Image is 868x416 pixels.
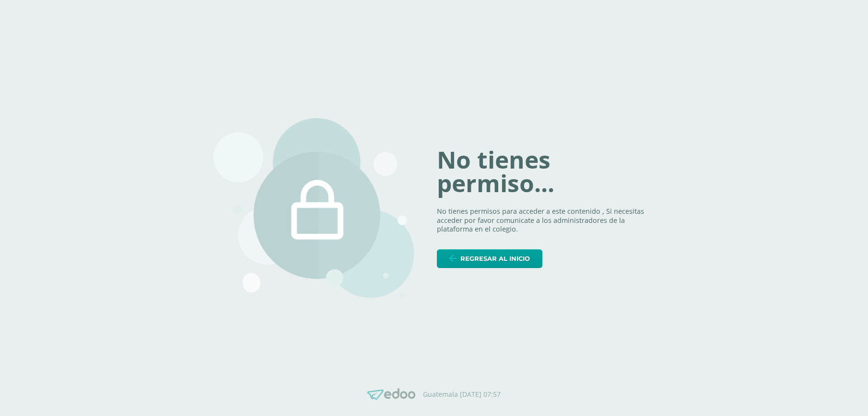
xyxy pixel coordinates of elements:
[423,390,501,399] p: Guatemala [DATE] 07:57
[437,148,655,196] h1: No tienes permiso...
[437,249,542,268] a: Regresar al inicio
[367,388,415,400] img: Edoo
[437,207,655,234] p: No tienes permisos para acceder a este contenido , Si necesitas acceder por favor comunicate a lo...
[213,118,414,298] img: 403.png
[460,250,530,268] span: Regresar al inicio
